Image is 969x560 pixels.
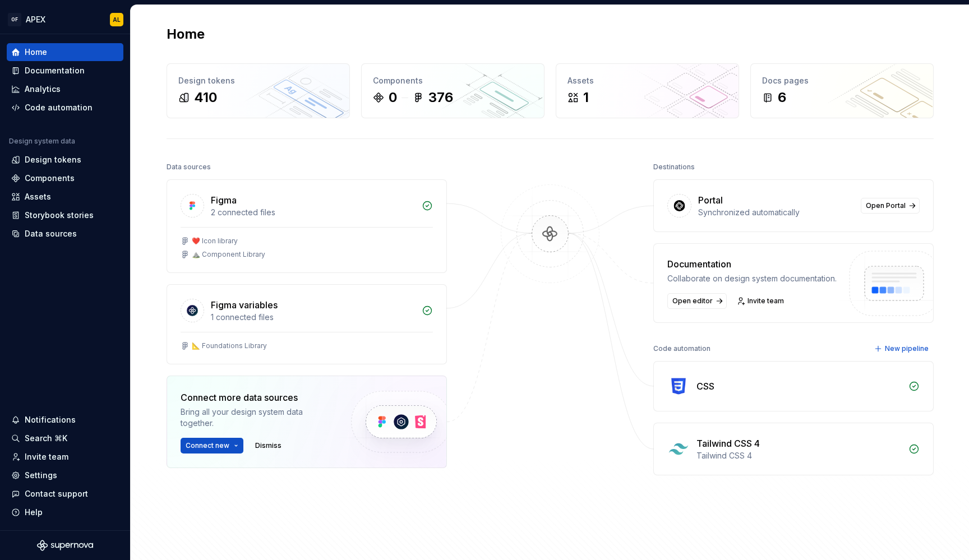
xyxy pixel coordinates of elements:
div: Collaborate on design system documentation. [667,273,837,284]
div: Tailwind CSS 4 [696,437,760,450]
div: Components [373,75,533,86]
button: Help [7,503,123,521]
div: AL [113,15,121,24]
a: Open editor [667,293,727,309]
a: Data sources [7,225,123,243]
a: Components0376 [361,63,545,118]
div: Portal [698,193,723,207]
div: Components [25,173,75,184]
button: Dismiss [250,438,287,453]
div: Help [25,507,43,518]
div: 1 connected files [211,312,415,323]
div: Assets [567,75,727,86]
a: Assets [7,188,123,206]
a: Docs pages6 [750,63,934,118]
div: Code automation [653,341,710,357]
div: 410 [194,89,217,107]
a: Analytics [7,80,123,98]
div: ⛰️ Component Library [192,250,265,259]
h2: Home [167,25,205,43]
div: Documentation [25,65,85,76]
div: Analytics [25,84,61,95]
div: Design tokens [178,75,338,86]
a: Figma variables1 connected files📐 Foundations Library [167,284,447,364]
button: OFAPEXAL [2,7,128,31]
div: Assets [25,191,51,202]
span: New pipeline [885,344,929,353]
div: OF [8,13,21,26]
div: Home [25,47,47,58]
span: Dismiss [255,441,282,450]
a: Components [7,169,123,187]
button: New pipeline [871,341,934,357]
button: Notifications [7,411,123,429]
div: 6 [778,89,786,107]
span: Open editor [672,297,713,306]
a: Open Portal [861,198,920,214]
div: Design system data [9,137,75,146]
div: 2 connected files [211,207,415,218]
div: APEX [26,14,45,25]
a: Storybook stories [7,206,123,224]
a: Design tokens410 [167,63,350,118]
div: Figma variables [211,298,278,312]
div: Storybook stories [25,210,94,221]
div: 0 [389,89,397,107]
div: CSS [696,379,714,393]
a: Settings [7,466,123,484]
a: Assets1 [556,63,739,118]
div: Bring all your design system data together. [181,406,332,429]
svg: Supernova Logo [37,540,93,551]
div: Contact support [25,488,88,499]
button: Search ⌘K [7,429,123,447]
div: Documentation [667,257,837,271]
button: Contact support [7,485,123,503]
div: Data sources [25,228,77,239]
div: Figma [211,193,237,207]
div: Destinations [653,159,695,175]
div: Search ⌘K [25,433,67,444]
div: Data sources [167,159,211,175]
a: Invite team [7,448,123,466]
div: Notifications [25,414,76,425]
span: Connect new [186,441,229,450]
div: 1 [583,89,589,107]
div: 376 [428,89,453,107]
div: Docs pages [762,75,922,86]
a: Documentation [7,62,123,80]
div: Design tokens [25,154,81,165]
div: Code automation [25,102,93,113]
div: Connect more data sources [181,391,332,404]
a: Invite team [733,293,789,309]
div: Tailwind CSS 4 [696,450,902,461]
button: Connect new [181,438,243,453]
a: Figma2 connected files❤️ Icon library⛰️ Component Library [167,179,447,273]
div: 📐 Foundations Library [192,341,267,350]
span: Invite team [747,297,784,306]
a: Home [7,43,123,61]
div: ❤️ Icon library [192,237,238,246]
div: Settings [25,470,57,481]
div: Invite team [25,451,68,462]
div: Synchronized automatically [698,207,854,218]
a: Design tokens [7,151,123,169]
a: Code automation [7,99,123,117]
span: Open Portal [866,201,906,210]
